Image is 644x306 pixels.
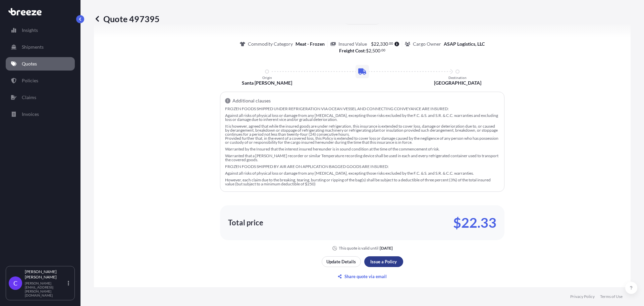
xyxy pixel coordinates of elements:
[6,74,75,87] a: Policies
[448,76,467,80] p: Destination
[6,24,75,37] a: Insights
[371,42,374,46] span: $
[225,154,499,162] p: Warranted that a [PERSON_NAME] recorder or similar Temperature recording device shall be used in ...
[225,114,499,122] p: Against all risks of physical loss or damage from any [MEDICAL_DATA], excepting those risks exclu...
[25,269,66,280] p: [PERSON_NAME] [PERSON_NAME]
[380,42,388,46] span: 330
[6,40,75,54] a: Shipments
[22,27,38,34] p: Insights
[372,48,380,53] span: 500
[22,111,39,118] p: Invoices
[364,256,403,267] button: Issue a Policy
[370,258,397,265] p: Issue a Policy
[381,49,381,51] span: .
[344,273,387,280] p: Share quote via email
[371,48,372,53] span: ,
[369,48,371,53] span: 2
[6,107,75,121] a: Invoices
[13,280,17,287] span: C
[374,42,379,46] span: 22
[453,217,496,228] p: $22.33
[570,294,595,299] a: Privacy Policy
[389,42,393,45] span: 00
[22,94,36,101] p: Claims
[225,171,499,175] p: Against all risks of physical loss or damage from any [MEDICAL_DATA], excepting those risks exclu...
[600,294,623,299] a: Terms of Use
[322,256,361,267] button: Update Details
[366,48,369,53] span: $
[381,49,385,51] span: 00
[262,76,272,80] p: Origin
[6,57,75,71] a: Quotes
[232,97,271,104] p: Additional clauses
[22,60,37,67] p: Quotes
[339,47,386,54] p: :
[413,41,441,47] p: Cargo Owner
[444,41,485,47] p: ASAP Logistics, LLC
[248,41,293,47] p: Commodity Category
[339,48,365,53] b: Freight Cost
[22,44,44,50] p: Shipments
[388,42,389,45] span: .
[225,178,499,186] p: However, each claim due to the breaking, tearing, bursting or ripping of the bag(s) shall be subj...
[326,258,356,265] p: Update Details
[434,80,481,86] p: [GEOGRAPHIC_DATA]
[296,41,325,47] p: Meat - Frozen
[225,165,499,169] p: FROZEN FOODS SHIPPED BY AIR ARE ON APPLICATION BAGGED GOODS ARE INSURED:
[228,219,263,226] p: Total price
[225,147,499,151] p: Warranted by the Insured that the interest insured hereunder is in sound condition at the time of...
[322,271,403,282] button: Share quote via email
[338,41,367,47] p: Insured Value
[225,124,499,144] p: It is however, agreed that while the insured goods are under refrigeration, this insurance is ext...
[242,80,292,86] p: Santa [PERSON_NAME]
[22,77,38,84] p: Policies
[380,246,393,251] p: [DATE]
[6,91,75,104] a: Claims
[25,281,66,297] p: [PERSON_NAME][EMAIL_ADDRESS][PERSON_NAME][DOMAIN_NAME]
[379,42,380,46] span: ,
[225,107,499,111] p: FROZEN FOODS SHIPPED UNDER REFRIGERATION VIA OCEAN VESSEL AND CONNECTING CONVEYANCE ARE INSURED:
[339,246,378,251] p: This quote is valid until
[94,13,160,24] p: Quote 497395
